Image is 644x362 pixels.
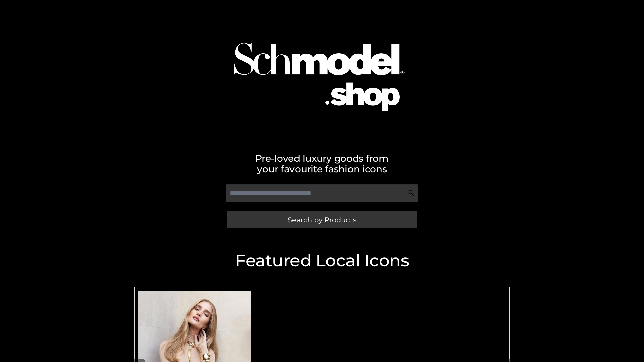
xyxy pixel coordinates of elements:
a: Search by Products [227,211,417,228]
img: Search Icon [408,190,415,196]
h2: Pre-loved luxury goods from your favourite fashion icons [131,153,513,174]
span: Search by Products [288,216,356,223]
h2: Featured Local Icons​ [131,252,513,269]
